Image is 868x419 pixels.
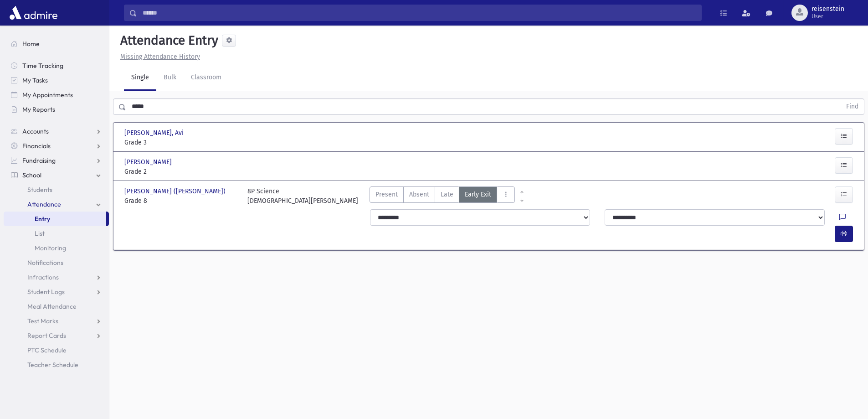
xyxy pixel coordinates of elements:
[4,357,109,372] a: Teacher Schedule
[124,196,238,206] span: Grade 8
[22,40,40,48] span: Home
[4,255,109,270] a: Notifications
[4,102,109,117] a: My Reports
[4,299,109,314] a: Meal Attendance
[117,33,218,48] h5: Attendance Entry
[812,5,844,13] span: reisenstein
[4,58,109,73] a: Time Tracking
[22,76,48,84] span: My Tasks
[27,259,63,267] span: Notifications
[22,91,73,99] span: My Appointments
[184,65,229,91] a: Classroom
[22,127,49,135] span: Accounts
[4,241,109,255] a: Monitoring
[4,88,109,102] a: My Appointments
[120,53,200,61] u: Missing Attendance History
[375,190,398,199] span: Present
[4,139,109,153] a: Financials
[156,65,184,91] a: Bulk
[409,190,429,199] span: Absent
[4,153,109,168] a: Fundraising
[124,128,185,138] span: [PERSON_NAME], Avi
[4,226,109,241] a: List
[812,13,844,20] span: User
[370,186,515,206] div: AttTypes
[247,186,358,206] div: 8P Science [DEMOGRAPHIC_DATA][PERSON_NAME]
[35,244,66,252] span: Monitoring
[4,212,106,226] a: Entry
[137,5,701,21] input: Search
[124,167,238,176] span: Grade 2
[4,343,109,357] a: PTC Schedule
[4,197,109,212] a: Attendance
[27,288,65,296] span: Student Logs
[124,186,227,196] span: [PERSON_NAME] ([PERSON_NAME])
[441,190,453,199] span: Late
[4,36,109,51] a: Home
[124,65,156,91] a: Single
[4,328,109,343] a: Report Cards
[4,73,109,88] a: My Tasks
[117,53,200,61] a: Missing Attendance History
[4,285,109,299] a: Student Logs
[7,4,60,22] img: AdmirePro
[4,182,109,197] a: Students
[27,317,58,325] span: Test Marks
[27,302,77,310] span: Meal Attendance
[27,186,52,194] span: Students
[22,156,56,165] span: Fundraising
[4,124,109,139] a: Accounts
[22,62,63,70] span: Time Tracking
[4,314,109,328] a: Test Marks
[27,346,67,354] span: PTC Schedule
[35,229,45,238] span: List
[841,99,864,114] button: Find
[27,200,61,208] span: Attendance
[22,105,55,114] span: My Reports
[35,215,50,223] span: Entry
[27,331,66,340] span: Report Cards
[124,138,238,147] span: Grade 3
[465,190,491,199] span: Early Exit
[4,168,109,182] a: School
[27,361,78,369] span: Teacher Schedule
[22,142,51,150] span: Financials
[22,171,41,179] span: School
[27,273,59,281] span: Infractions
[4,270,109,285] a: Infractions
[124,157,174,167] span: [PERSON_NAME]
